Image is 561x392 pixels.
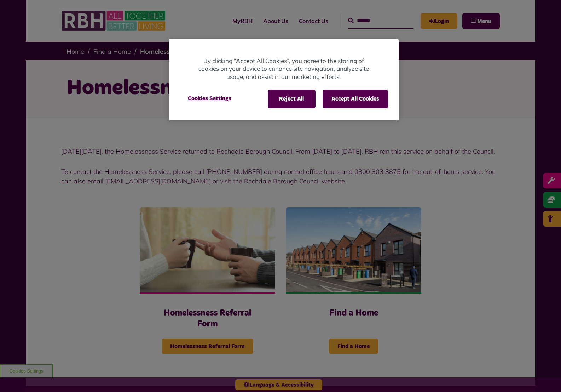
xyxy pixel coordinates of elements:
[179,90,240,107] button: Cookies Settings
[197,57,370,81] p: By clicking “Accept All Cookies”, you agree to the storing of cookies on your device to enhance s...
[268,90,316,108] button: Reject All
[169,39,399,120] div: Cookie banner
[169,39,399,120] div: Privacy
[323,90,388,108] button: Accept All Cookies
